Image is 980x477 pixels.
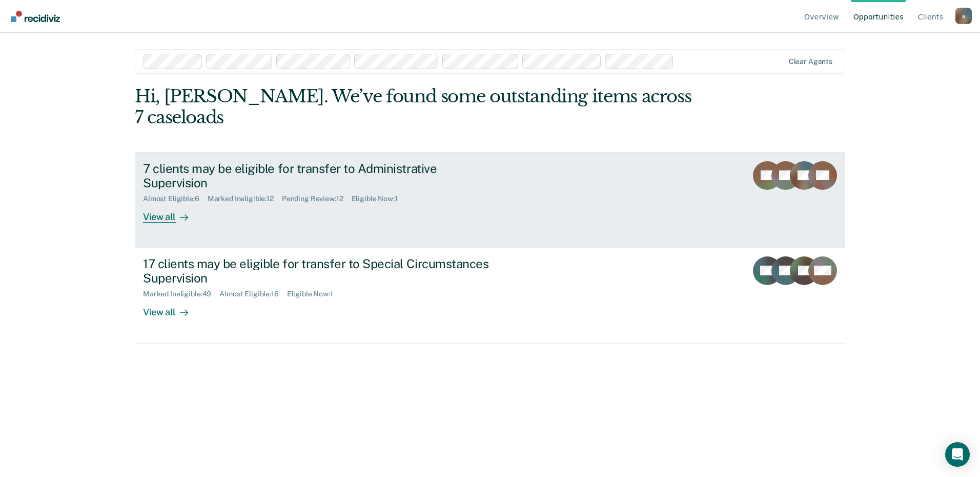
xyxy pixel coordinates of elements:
[282,194,352,203] div: Pending Review : 12
[135,153,845,248] a: 7 clients may be eligible for transfer to Administrative SupervisionAlmost Eligible:6Marked Ineli...
[143,256,503,286] div: 17 clients may be eligible for transfer to Special Circumstances Supervision
[143,298,200,318] div: View all
[955,8,972,24] button: Profile dropdown button
[143,290,219,298] div: Marked Ineligible : 49
[352,194,406,203] div: Eligible Now : 1
[287,290,341,298] div: Eligible Now : 1
[11,11,60,22] img: Recidiviz
[135,86,703,128] div: Hi, [PERSON_NAME]. We’ve found some outstanding items across 7 caseloads
[789,57,832,66] div: Clear agents
[208,194,282,203] div: Marked Ineligible : 12
[955,8,972,24] div: a
[143,161,503,191] div: 7 clients may be eligible for transfer to Administrative Supervision
[143,203,200,223] div: View all
[945,442,970,467] div: Open Intercom Messenger
[219,290,287,298] div: Almost Eligible : 16
[143,194,208,203] div: Almost Eligible : 6
[135,248,845,343] a: 17 clients may be eligible for transfer to Special Circumstances SupervisionMarked Ineligible:49A...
